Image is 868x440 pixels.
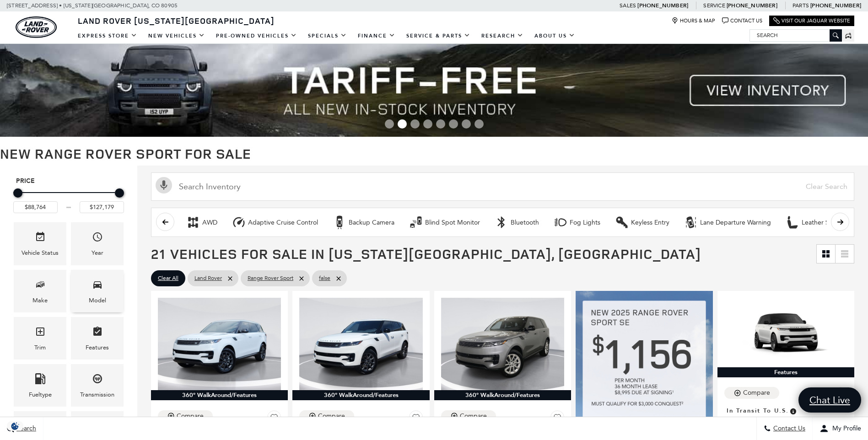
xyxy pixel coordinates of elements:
[158,298,281,390] img: 2025 LAND ROVER Range Rover Sport SE
[717,367,854,377] div: Features
[813,417,868,440] button: Open user profile menu
[610,213,674,232] button: Keyless EntryKeyless Entry
[181,213,222,232] button: AWDAWD
[89,295,106,306] div: Model
[80,390,114,400] div: Transmission
[529,28,581,44] a: About Us
[727,406,789,416] span: In Transit to U.S.
[156,177,172,193] svg: Click to toggle on voice search
[16,16,57,38] img: Land Rover
[328,213,399,232] button: Backup CameraBackup Camera
[267,410,281,428] button: Save Vehicle
[292,390,429,400] div: 360° WalkAround/Features
[637,2,688,9] a: [PHONE_NUMBER]
[14,317,66,360] div: TrimTrim
[423,119,432,129] span: Go to slide 4
[177,412,204,420] div: Compare
[72,28,581,44] nav: Main Navigation
[299,298,422,390] img: 2025 LAND ROVER Range Rover Sport SE
[831,213,849,231] button: scroll right
[35,229,46,248] span: Vehicle
[16,177,121,185] h5: Price
[425,219,480,227] div: Blind Spot Monitor
[34,343,46,353] div: Trim
[460,412,487,420] div: Compare
[441,410,496,422] button: Compare Vehicle
[158,273,178,284] span: Clear All
[476,28,529,44] a: Research
[474,119,484,129] span: Go to slide 8
[72,28,143,44] a: EXPRESS STORE
[14,364,66,407] div: FueltypeFueltype
[441,298,564,390] img: 2025 LAND ROVER Range Rover Sport SE
[495,215,508,229] div: Bluetooth
[672,17,715,24] a: Hours & Map
[793,2,809,9] span: Parts
[722,17,762,24] a: Contact Us
[802,219,841,227] div: Leather Seats
[462,119,471,129] span: Go to slide 7
[554,215,567,229] div: Fog Lights
[743,389,770,397] div: Compare
[71,270,124,312] div: ModelModel
[727,2,777,9] a: [PHONE_NUMBER]
[5,421,26,431] section: Click to Open Cookie Consent Modal
[750,30,841,41] input: Search
[385,119,394,129] span: Go to slide 1
[151,390,288,400] div: 360° WalkAround/Features
[71,317,124,360] div: FeaturesFeatures
[92,371,103,390] span: Transmission
[248,219,318,227] div: Adaptive Cruise Control
[409,410,423,428] button: Save Vehicle
[615,215,629,229] div: Keyless Entry
[92,324,103,343] span: Features
[14,270,66,312] div: MakeMake
[13,188,22,198] div: Minimum Price
[92,277,103,295] span: Model
[7,2,178,9] a: [STREET_ADDRESS] • [US_STATE][GEOGRAPHIC_DATA], CO 80905
[22,248,59,258] div: Vehicle Status
[703,2,725,9] span: Service
[13,185,124,213] div: Price
[143,28,210,44] a: New Vehicles
[631,219,669,227] div: Keyless Entry
[771,425,805,433] span: Contact Us
[32,295,48,306] div: Make
[773,17,850,24] a: Visit Our Jaguar Website
[16,16,57,38] a: land-rover
[299,410,354,422] button: Compare Vehicle
[410,119,420,129] span: Go to slide 3
[194,273,222,284] span: Land Rover
[202,219,217,227] div: AWD
[789,406,797,416] span: Vehicle has shipped from factory of origin. Estimated time of delivery to Retailer is on average ...
[14,222,66,265] div: VehicleVehicle Status
[449,119,458,129] span: Go to slide 6
[724,298,847,367] img: 2025 LAND ROVER Range Rover Sport SE 360PS
[5,421,26,431] img: Opt-Out Icon
[549,213,605,232] button: Fog LightsFog Lights
[158,410,213,422] button: Compare Vehicle
[151,172,854,201] input: Search Inventory
[72,15,280,26] a: Land Rover [US_STATE][GEOGRAPHIC_DATA]
[92,229,103,248] span: Year
[679,213,776,232] button: Lane Departure WarningLane Departure Warning
[35,371,46,390] span: Fueltype
[511,219,539,227] div: Bluetooth
[35,277,46,295] span: Make
[319,273,330,284] span: false
[151,244,701,263] span: 21 Vehicles for Sale in [US_STATE][GEOGRAPHIC_DATA], [GEOGRAPHIC_DATA]
[156,213,174,231] button: scroll left
[78,15,275,26] span: Land Rover [US_STATE][GEOGRAPHIC_DATA]
[404,213,485,232] button: Blind Spot MonitorBlind Spot Monitor
[227,213,323,232] button: Adaptive Cruise ControlAdaptive Cruise Control
[318,412,345,420] div: Compare
[810,2,861,9] a: [PHONE_NUMBER]
[92,248,103,258] div: Year
[781,213,846,232] button: Leather SeatsLeather Seats
[349,219,394,227] div: Backup Camera
[333,215,346,229] div: Backup Camera
[232,215,246,229] div: Adaptive Cruise Control
[490,213,544,232] button: BluetoothBluetooth
[620,2,636,9] span: Sales
[724,387,779,399] button: Compare Vehicle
